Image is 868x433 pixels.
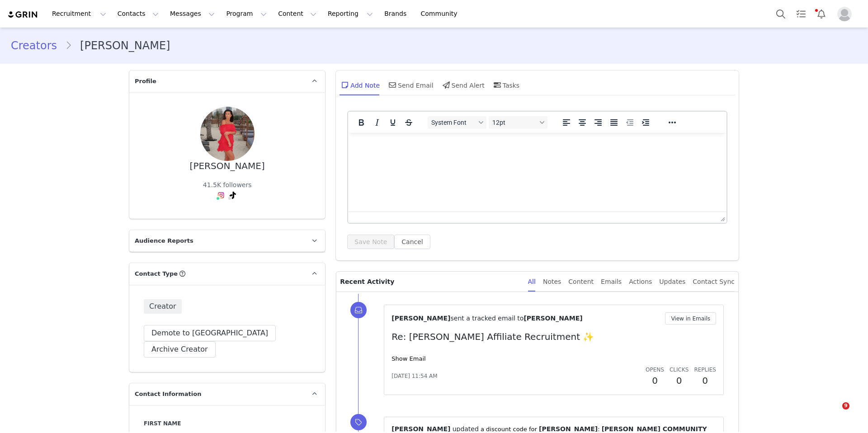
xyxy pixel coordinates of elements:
button: Recruitment [47,4,112,24]
span: Contact Type [135,269,178,278]
button: Search [771,4,791,24]
label: First Name [144,419,311,428]
span: updated [453,425,479,433]
span: [PERSON_NAME] [524,315,582,322]
button: Save Note [347,235,394,249]
a: Show Email [392,355,425,362]
span: 12pt [492,119,537,126]
button: Archive Creator [144,341,216,358]
div: Actions [629,272,652,292]
button: Notifications [811,4,831,24]
button: Align right [590,116,606,129]
div: [PERSON_NAME] [190,161,265,171]
img: grin logo [7,10,39,19]
button: Messages [165,4,220,24]
span: sent a tracked email to [450,315,524,322]
button: Strikethrough [401,116,416,129]
span: Replies [694,367,716,373]
iframe: Intercom live chat [824,402,845,424]
a: Creators [11,38,65,54]
button: Profile [832,7,861,21]
button: Contacts [112,4,164,24]
span: [DATE] 11:54 AM [392,372,437,380]
div: Emails [601,272,622,292]
div: Contact Sync [693,272,735,292]
span: Opens [646,367,664,373]
button: Font sizes [489,116,547,129]
span: System Font [431,119,476,126]
button: Bold [354,116,369,129]
a: Tasks [791,4,811,24]
button: Demote to [GEOGRAPHIC_DATA] [144,325,276,341]
h2: 0 [670,374,689,387]
div: Tasks [492,74,520,96]
span: 9 [842,402,849,409]
button: Cancel [394,235,430,249]
button: Program [221,4,272,24]
iframe: Rich Text Area [348,133,726,212]
button: Decrease indent [622,116,637,129]
img: 6aba6a84-29f9-47f2-a68d-4c357d533595.jpg [200,107,255,161]
img: placeholder-profile.jpg [837,7,852,21]
span: [PERSON_NAME] [539,425,598,433]
h2: 0 [694,374,716,387]
button: Content [273,4,322,24]
div: Updates [659,272,685,292]
button: Increase indent [638,116,653,129]
div: 41.5K followers [203,180,252,190]
button: View in Emails [665,312,716,325]
p: Re: [PERSON_NAME] Affiliate Recruitment ✨ [392,330,716,344]
span: Creator [144,299,182,314]
span: Clicks [670,367,689,373]
span: Profile [135,77,156,86]
button: Reporting [322,4,378,24]
div: Send Alert [441,74,485,96]
a: Brands [379,4,415,24]
span: [PERSON_NAME] [392,315,450,322]
button: Align left [559,116,574,129]
div: Content [568,272,594,292]
span: Contact Information [135,390,201,399]
div: Press the Up and Down arrow keys to resize the editor. [717,212,726,223]
img: instagram.svg [217,192,225,199]
h2: 0 [646,374,664,387]
button: Italic [369,116,385,129]
a: Community [415,4,467,24]
button: Reveal or hide additional toolbar items [665,116,680,129]
button: Align center [575,116,590,129]
div: Notes [543,272,561,292]
button: Underline [385,116,401,129]
p: Recent Activity [340,272,520,292]
div: All [528,272,536,292]
span: [PERSON_NAME] [392,425,450,433]
button: Fonts [428,116,486,129]
div: Add Note [340,74,380,96]
span: Audience Reports [135,236,193,245]
span: [PERSON_NAME] COMMUNITY [602,425,707,433]
button: Justify [606,116,622,129]
div: Send Email [387,74,434,96]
